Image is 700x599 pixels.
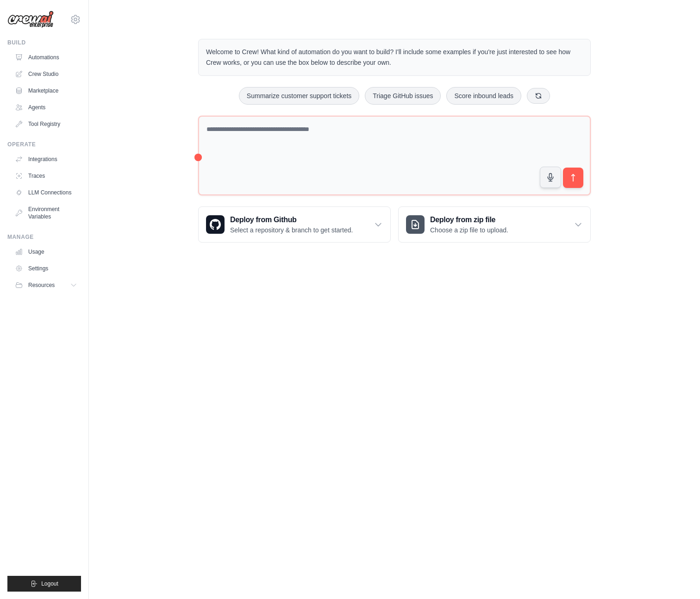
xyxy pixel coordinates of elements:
[206,47,583,68] p: Welcome to Crew! What kind of automation do you want to build? I'll include some examples if you'...
[11,67,81,81] a: Crew Studio
[41,580,58,587] span: Logout
[11,244,81,259] a: Usage
[11,152,81,167] a: Integrations
[430,214,508,225] h3: Deploy from zip file
[7,233,81,241] div: Manage
[7,11,54,28] img: Logo
[11,278,81,293] button: Resources
[11,100,81,115] a: Agents
[430,225,508,235] p: Choose a zip file to upload.
[230,214,353,225] h3: Deploy from Github
[28,281,55,289] span: Resources
[11,185,81,200] a: LLM Connections
[11,202,81,224] a: Environment Variables
[365,87,441,105] button: Triage GitHub issues
[11,168,81,183] a: Traces
[7,576,81,592] button: Logout
[446,87,521,105] button: Score inbound leads
[11,50,81,65] a: Automations
[11,83,81,98] a: Marketplace
[239,87,359,105] button: Summarize customer support tickets
[11,261,81,276] a: Settings
[230,225,353,235] p: Select a repository & branch to get started.
[11,117,81,131] a: Tool Registry
[7,39,81,46] div: Build
[7,141,81,148] div: Operate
